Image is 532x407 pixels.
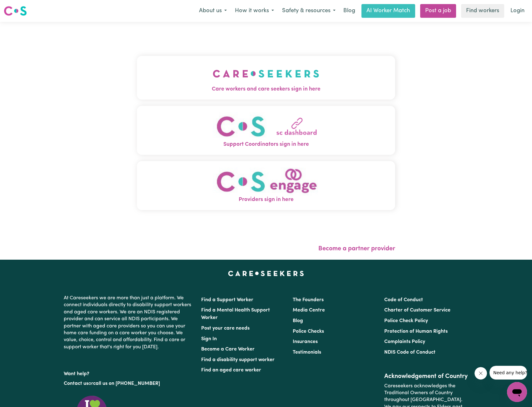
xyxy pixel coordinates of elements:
[293,339,318,344] a: Insurances
[278,4,340,17] button: Safety & resources
[231,4,278,17] button: How it works
[293,318,303,323] a: Blog
[201,297,253,302] a: Find a Support Worker
[507,4,528,18] a: Login
[137,56,395,100] button: Care workers and care seekers sign in here
[507,382,527,402] iframe: Button to launch messaging window
[384,329,448,334] a: Protection of Human Rights
[384,339,425,344] a: Complaints Policy
[137,140,395,149] span: Support Coordinators sign in here
[318,246,395,252] a: Become a partner provider
[228,271,304,276] a: Careseekers home page
[201,326,250,331] a: Post your care needs
[384,318,428,323] a: Police Check Policy
[137,106,395,155] button: Support Coordinators sign in here
[384,373,468,380] h2: Acknowledgement of Country
[384,297,423,302] a: Code of Conduct
[4,4,27,18] a: Careseekers logo
[201,308,270,320] a: Find a Mental Health Support Worker
[293,297,324,302] a: The Founders
[64,378,194,390] p: or
[137,196,395,204] span: Providers sign in here
[293,350,321,355] a: Testimonials
[384,308,450,313] a: Charter of Customer Service
[64,368,194,377] p: Want help?
[4,4,38,9] span: Need any help?
[461,4,504,18] a: Find workers
[490,366,527,380] iframe: Message from company
[201,357,275,362] a: Find a disability support worker
[361,4,415,18] a: AI Worker Match
[384,350,435,355] a: NDIS Code of Conduct
[195,4,231,17] button: About us
[201,336,217,341] a: Sign In
[201,347,255,352] a: Become a Care Worker
[475,367,487,380] iframe: Close message
[4,5,27,17] img: Careseekers logo
[340,4,359,18] a: Blog
[201,368,261,373] a: Find an aged care worker
[137,161,395,210] button: Providers sign in here
[293,308,325,313] a: Media Centre
[64,381,88,386] a: Contact us
[293,329,324,334] a: Police Checks
[420,4,456,18] a: Post a job
[93,381,160,386] a: call us on [PHONE_NUMBER]
[64,292,194,353] p: At Careseekers we are more than just a platform. We connect individuals directly to disability su...
[137,85,395,93] span: Care workers and care seekers sign in here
